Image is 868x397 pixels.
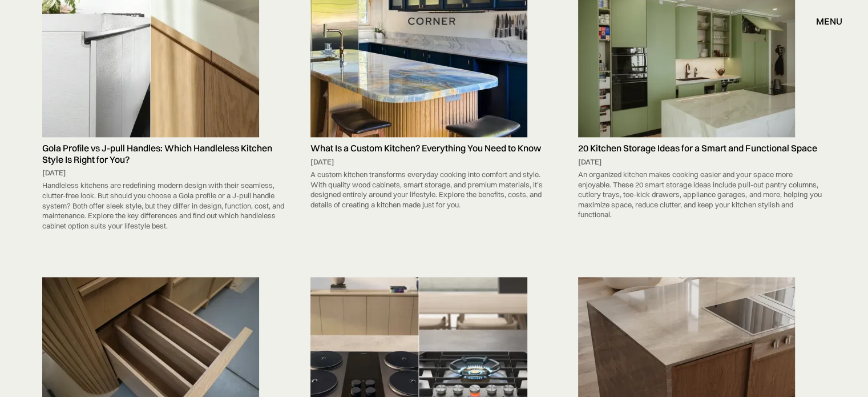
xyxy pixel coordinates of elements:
[42,143,290,165] h5: Gola Profile vs J-pull Handles: Which Handleless Kitchen Style Is Right for You?
[310,157,558,167] div: [DATE]
[42,178,290,234] div: Handleless kitchens are redefining modern design with their seamless, clutter-free look. But shou...
[578,157,826,167] div: [DATE]
[816,17,842,26] div: menu
[404,14,463,29] a: home
[42,168,290,178] div: [DATE]
[805,11,842,31] div: menu
[578,143,826,154] h5: 20 Kitchen Storage Ideas for a Smart and Functional Space
[310,167,558,212] div: A custom kitchen transforms everyday cooking into comfort and style. With quality wood cabinets, ...
[310,143,558,154] h5: What Is a Custom Kitchen? Everything You Need to Know
[578,167,826,223] div: An organized kitchen makes cooking easier and your space more enjoyable. These 20 smart storage i...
